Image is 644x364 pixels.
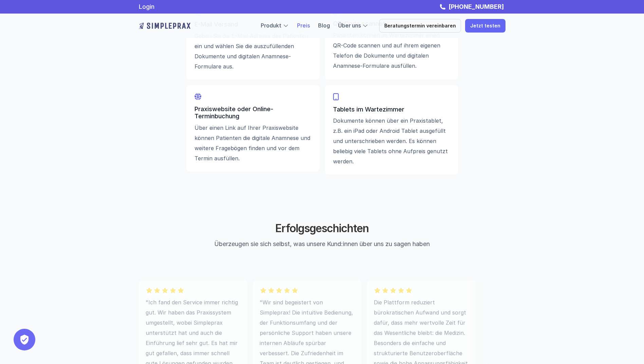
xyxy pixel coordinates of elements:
a: Beratungstermin vereinbaren [379,19,461,33]
h2: Erfolgsgeschichten [195,222,449,235]
p: Jetzt testen [470,23,500,29]
p: Patienten können im Wartezimmer einen QR-Code scannen und auf ihrem eigenen Telefon die Dokumente... [333,30,450,71]
p: Überzeugen sie sich selbst, was unsere Kund:innen über uns zu sagen haben [195,239,449,248]
a: Produkt [261,22,281,29]
strong: [PHONE_NUMBER] [448,3,504,10]
a: [PHONE_NUMBER] [447,3,505,10]
a: Preis [297,22,310,29]
li: 3 of 6 [367,280,476,363]
p: Dokumente können über ein Praxistablet, z.B. ein iPad oder Android Tablet ausgefüllt und untersch... [333,116,450,167]
p: Geben Sie die E-Mail-Adresse des Patienten ein und wählen Sie die auszufüllenden Dokumente und di... [195,31,311,72]
a: Login [139,3,154,10]
a: Jetzt testen [465,19,505,33]
a: Blog [318,22,330,29]
li: 4 of 6 [481,280,590,363]
p: Praxiswebsite oder Online-Terminbuchung [195,105,311,120]
p: Über einen Link auf Ihrer Praxiswebsite können Patienten die digitale Anamnese und weitere Frageb... [195,123,311,163]
li: 1 of 6 [139,280,247,363]
a: Über uns [338,22,361,29]
p: Beratungstermin vereinbaren [384,23,456,29]
p: Tablets im Wartezimmer [333,106,450,113]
